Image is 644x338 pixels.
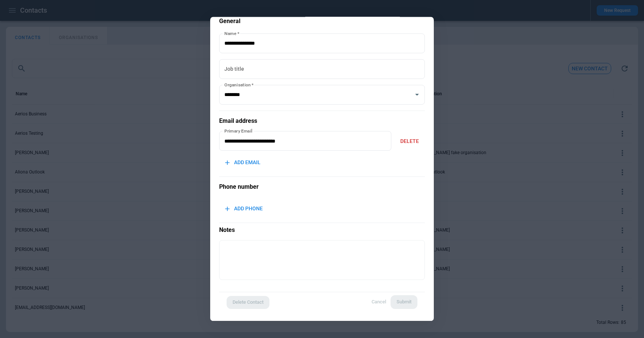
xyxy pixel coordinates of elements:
button: ADD EMAIL [219,155,266,171]
button: Open [412,90,422,100]
h5: Email address [219,117,425,125]
label: Organisation [224,82,253,88]
label: Name [224,30,239,36]
button: ADD PHONE [219,201,269,217]
h5: Phone number [219,183,425,191]
p: Notes [219,223,425,234]
label: Primary Email [224,128,253,134]
button: DELETE [394,133,425,149]
h5: General [219,17,425,25]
